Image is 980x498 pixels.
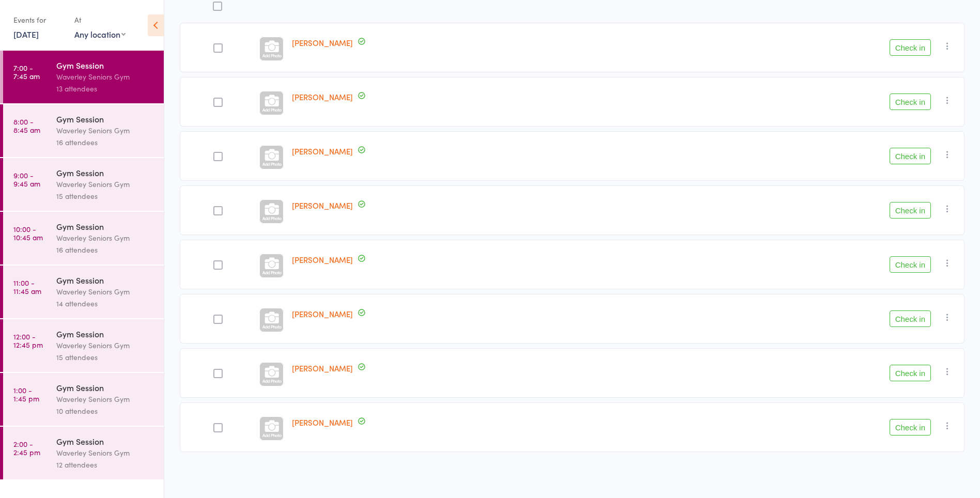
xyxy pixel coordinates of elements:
[3,51,164,103] a: 7:00 -7:45 amGym SessionWaverley Seniors Gym13 attendees
[56,274,155,286] div: Gym Session
[74,28,126,40] div: Any location
[3,373,164,426] a: 1:00 -1:45 pmGym SessionWaverley Seniors Gym10 attendees
[56,393,155,405] div: Waverley Seniors Gym
[56,382,155,393] div: Gym Session
[292,417,353,428] a: [PERSON_NAME]
[13,440,40,456] time: 2:00 - 2:45 pm
[13,386,39,402] time: 1:00 - 1:45 pm
[890,310,931,327] button: Check in
[56,232,155,244] div: Waverley Seniors Gym
[890,419,931,435] button: Check in
[56,351,155,363] div: 15 attendees
[56,244,155,256] div: 16 attendees
[890,39,931,56] button: Check in
[13,225,43,241] time: 10:00 - 10:45 am
[56,71,155,83] div: Waverley Seniors Gym
[56,125,155,136] div: Waverley Seniors Gym
[56,190,155,202] div: 15 attendees
[13,64,40,80] time: 7:00 - 7:45 am
[13,171,40,188] time: 9:00 - 9:45 am
[56,459,155,471] div: 12 attendees
[292,254,353,265] a: [PERSON_NAME]
[56,447,155,459] div: Waverley Seniors Gym
[56,339,155,351] div: Waverley Seniors Gym
[56,435,155,447] div: Gym Session
[56,178,155,190] div: Waverley Seniors Gym
[890,202,931,219] button: Check in
[292,37,353,48] a: [PERSON_NAME]
[292,363,353,374] a: [PERSON_NAME]
[292,200,353,211] a: [PERSON_NAME]
[292,308,353,319] a: [PERSON_NAME]
[13,28,39,40] a: [DATE]
[3,158,164,211] a: 9:00 -9:45 amGym SessionWaverley Seniors Gym15 attendees
[3,427,164,479] a: 2:00 -2:45 pmGym SessionWaverley Seniors Gym12 attendees
[890,94,931,110] button: Check in
[56,83,155,95] div: 13 attendees
[292,146,353,157] a: [PERSON_NAME]
[56,59,155,71] div: Gym Session
[13,278,41,295] time: 11:00 - 11:45 am
[3,266,164,318] a: 11:00 -11:45 amGym SessionWaverley Seniors Gym14 attendees
[74,11,126,28] div: At
[13,332,43,349] time: 12:00 - 12:45 pm
[56,167,155,178] div: Gym Session
[890,148,931,164] button: Check in
[56,286,155,298] div: Waverley Seniors Gym
[56,113,155,125] div: Gym Session
[56,221,155,232] div: Gym Session
[3,212,164,264] a: 10:00 -10:45 amGym SessionWaverley Seniors Gym16 attendees
[56,328,155,339] div: Gym Session
[890,256,931,273] button: Check in
[56,405,155,417] div: 10 attendees
[56,298,155,309] div: 14 attendees
[13,117,40,134] time: 8:00 - 8:45 am
[292,91,353,102] a: [PERSON_NAME]
[3,104,164,157] a: 8:00 -8:45 amGym SessionWaverley Seniors Gym16 attendees
[13,11,64,28] div: Events for
[890,365,931,381] button: Check in
[56,136,155,148] div: 16 attendees
[3,319,164,372] a: 12:00 -12:45 pmGym SessionWaverley Seniors Gym15 attendees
